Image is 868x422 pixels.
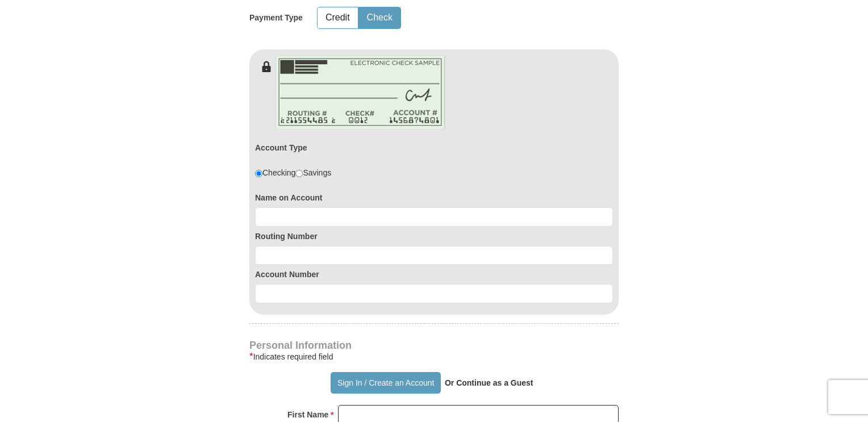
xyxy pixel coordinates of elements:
label: Routing Number [255,231,613,242]
h5: Payment Type [249,13,303,23]
div: Checking Savings [255,167,331,178]
label: Name on Account [255,192,613,203]
strong: Or Continue as a Guest [445,378,533,387]
button: Check [359,7,400,28]
h4: Personal Information [249,341,619,350]
div: Indicates required field [249,350,619,363]
button: Sign In / Create an Account [331,372,440,394]
label: Account Number [255,269,613,280]
button: Credit [318,7,358,28]
label: Account Type [255,142,307,153]
img: check-en.png [275,55,445,129]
